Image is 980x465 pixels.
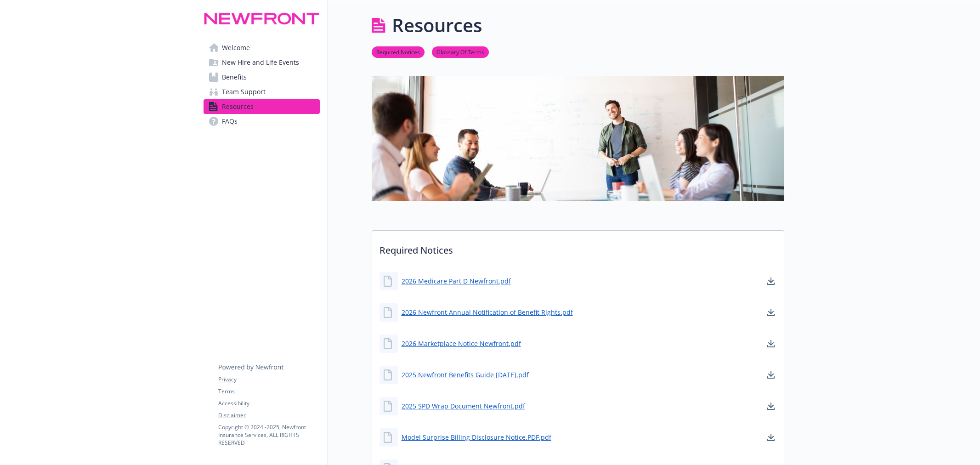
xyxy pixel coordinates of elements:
[222,70,247,85] span: Benefits
[402,432,551,442] a: Model Surprise Billing Disclosure Notice.PDF.pdf
[204,114,320,129] a: FAQs
[204,85,320,99] a: Team Support
[222,85,266,99] span: Team Support
[218,423,319,447] p: Copyright © 2024 - 2025 , Newfront Insurance Services, ALL RIGHTS RESERVED
[204,40,320,55] a: Welcome
[204,55,320,70] a: New Hire and Life Events
[204,99,320,114] a: Resources
[432,47,489,56] a: Glossary Of Terms
[402,307,573,317] a: 2026 Newfront Annual Notification of Benefit Rights.pdf
[402,339,521,348] a: 2026 Marketplace Notice Newfront.pdf
[222,40,250,55] span: Welcome
[402,370,529,380] a: 2025 Newfront Benefits Guide [DATE].pdf
[372,231,784,265] p: Required Notices
[765,369,776,380] a: download document
[372,47,425,56] a: Required Notices
[765,276,776,287] a: download document
[218,387,319,396] a: Terms
[222,114,238,129] span: FAQs
[765,432,776,443] a: download document
[222,55,299,70] span: New Hire and Life Events
[218,411,319,420] a: Disclaimer
[765,338,776,349] a: download document
[402,276,511,286] a: 2026 Medicare Part D Newfront.pdf
[372,76,784,200] img: resources page banner
[218,399,319,408] a: Accessibility
[222,99,254,114] span: Resources
[765,401,776,412] a: download document
[204,70,320,85] a: Benefits
[392,11,482,39] h1: Resources
[218,375,319,384] a: Privacy
[402,401,525,411] a: 2025 SPD Wrap Document Newfront.pdf
[765,307,776,318] a: download document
